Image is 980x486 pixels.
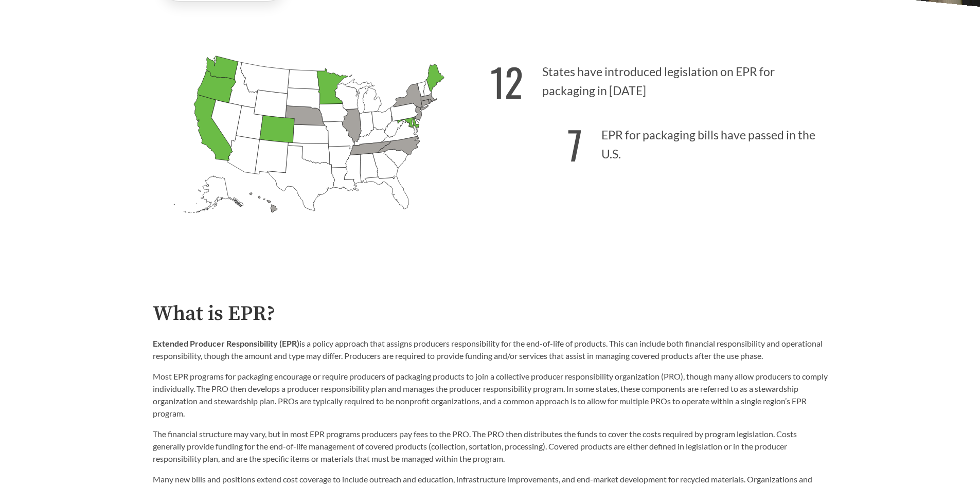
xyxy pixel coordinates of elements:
[490,53,523,110] strong: 12
[153,338,299,348] strong: Extended Producer Responsibility (EPR)
[153,428,828,465] p: The financial structure may vary, but in most EPR programs producers pay fees to the PRO. The PRO...
[490,110,828,173] p: EPR for packaging bills have passed in the U.S.
[153,370,828,420] p: Most EPR programs for packaging encourage or require producers of packaging products to join a co...
[153,337,828,362] p: is a policy approach that assigns producers responsibility for the end-of-life of products. This ...
[567,116,582,173] strong: 7
[490,47,828,110] p: States have introduced legislation on EPR for packaging in [DATE]
[153,302,828,326] h2: What is EPR?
